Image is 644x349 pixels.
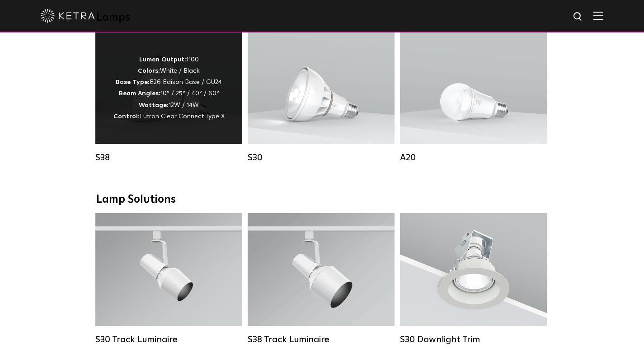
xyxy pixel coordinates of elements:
p: 1100 White / Black E26 Edison Base / GU24 10° / 25° / 40° / 60° 12W / 14W [113,54,225,122]
a: S30 Track Luminaire Lumen Output:1100Colors:White / BlackBeam Angles:15° / 25° / 40° / 60° / 90°W... [95,213,242,345]
strong: Beam Angles: [119,90,160,97]
strong: Wattage: [139,102,169,108]
a: S38 Track Luminaire Lumen Output:1100Colors:White / BlackBeam Angles:10° / 25° / 40° / 60°Wattage... [248,213,395,345]
a: A20 Lumen Output:600 / 800Colors:White / BlackBase Type:E26 Edison Base / GU24Beam Angles:Omni-Di... [400,31,547,163]
div: S38 [95,152,242,163]
strong: Lumen Output: [139,56,186,63]
img: search icon [573,11,584,23]
img: Hamburger%20Nav.svg [593,11,603,20]
div: S30 Track Luminaire [95,334,242,345]
strong: Colors: [138,68,160,74]
a: S30 Downlight Trim S30 Downlight Trim [400,213,547,345]
div: S30 [248,152,395,163]
div: Lamp Solutions [96,193,548,206]
div: A20 [400,152,547,163]
span: Lutron Clear Connect Type X [140,113,225,120]
strong: Control: [113,113,140,120]
strong: Base Type: [116,79,150,85]
a: S38 Lumen Output:1100Colors:White / BlackBase Type:E26 Edison Base / GU24Beam Angles:10° / 25° / ... [95,31,242,163]
div: S30 Downlight Trim [400,334,547,345]
a: S30 Lumen Output:1100Colors:White / BlackBase Type:E26 Edison Base / GU24Beam Angles:15° / 25° / ... [248,31,395,163]
img: ketra-logo-2019-white [41,9,95,23]
div: S38 Track Luminaire [248,334,395,345]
